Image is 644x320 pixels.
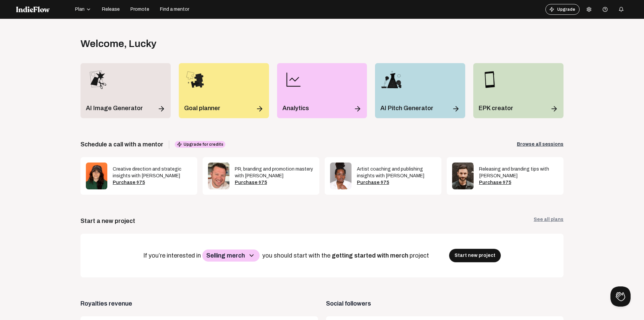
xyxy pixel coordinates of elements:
[75,6,85,13] span: Plan
[479,166,558,179] div: Releasing and branding tips with [PERSON_NAME]
[332,252,410,259] span: getting started with merch
[184,68,206,91] img: goal_planner_icon.png
[534,216,563,226] a: See all plans
[98,4,124,15] button: Release
[184,103,220,113] p: Goal planner
[282,68,305,91] img: line-chart.png
[545,4,580,15] button: Upgrade
[326,299,563,308] span: Social followers
[175,141,225,148] span: Upgrade for credits
[282,103,309,113] p: Analytics
[86,103,143,113] p: AI Image Generator
[479,68,501,91] img: epk_icon.png
[410,252,430,259] span: project
[357,166,436,179] div: Artist coaching and publishing insights with [PERSON_NAME]
[380,103,433,113] p: AI Pitch Generator
[235,166,314,179] div: PR, branding and promotion mastery with [PERSON_NAME]
[160,6,189,13] span: Find a mentor
[124,38,156,49] span: , Lucky
[130,6,149,13] span: Promote
[126,4,153,15] button: Promote
[102,6,120,13] span: Release
[479,103,513,113] p: EPK creator
[71,4,95,15] button: Plan
[86,68,108,91] img: merch_designer_icon.png
[202,249,260,262] button: Selling merch
[80,216,135,226] div: Start a new project
[143,252,202,259] span: If you’re interested in
[380,68,402,91] img: pitch_wizard_icon.png
[80,299,318,308] span: Royalties revenue
[357,179,436,186] div: Purchase $75
[262,252,332,259] span: you should start with the
[517,141,563,148] a: Browse all sessions
[113,179,192,186] div: Purchase $75
[235,179,314,186] div: Purchase $75
[449,249,501,262] button: Start new project
[80,140,163,149] span: Schedule a call with a mentor
[610,286,631,307] iframe: Toggle Customer Support
[156,4,193,15] button: Find a mentor
[113,166,192,179] div: Creative direction and strategic insights with [PERSON_NAME]
[16,6,50,12] img: indieflow-logo-white.svg
[479,179,558,186] div: Purchase $75
[80,38,156,50] div: Welcome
